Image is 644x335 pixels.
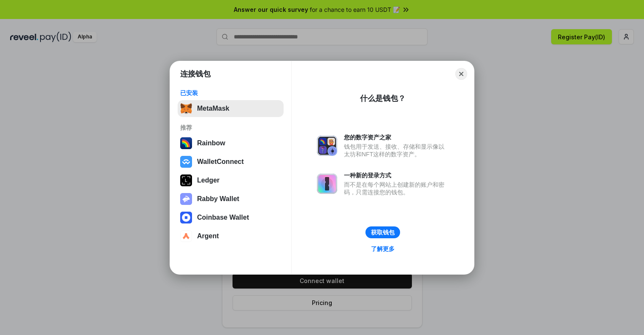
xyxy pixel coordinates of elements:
button: 获取钱包 [365,226,400,238]
button: Coinbase Wallet [178,209,284,226]
div: Argent [197,232,219,240]
img: svg+xml,%3Csvg%20width%3D%22120%22%20height%3D%22120%22%20viewBox%3D%220%200%20120%20120%22%20fil... [180,137,192,149]
img: svg+xml,%3Csvg%20xmlns%3D%22http%3A%2F%2Fwww.w3.org%2F2000%2Fsvg%22%20fill%3D%22none%22%20viewBox... [317,174,337,194]
img: svg+xml,%3Csvg%20xmlns%3D%22http%3A%2F%2Fwww.w3.org%2F2000%2Fsvg%22%20fill%3D%22none%22%20viewBox... [180,193,192,205]
img: svg+xml,%3Csvg%20width%3D%2228%22%20height%3D%2228%22%20viewBox%3D%220%200%2028%2028%22%20fill%3D... [180,212,192,223]
div: Coinbase Wallet [197,214,249,221]
div: WalletConnect [197,158,244,166]
img: svg+xml,%3Csvg%20xmlns%3D%22http%3A%2F%2Fwww.w3.org%2F2000%2Fsvg%22%20width%3D%2228%22%20height%3... [180,174,192,186]
h1: 连接钱包 [180,69,211,79]
div: 一种新的登录方式 [344,172,449,179]
img: svg+xml,%3Csvg%20width%3D%2228%22%20height%3D%2228%22%20viewBox%3D%220%200%2028%2028%22%20fill%3D... [180,156,192,168]
div: Rainbow [197,139,225,147]
div: 钱包用于发送、接收、存储和显示像以太坊和NFT这样的数字资产。 [344,143,449,158]
button: Ledger [178,172,284,189]
div: MetaMask [197,105,229,112]
div: 已安装 [180,89,281,97]
button: Close [455,68,467,80]
img: svg+xml,%3Csvg%20xmlns%3D%22http%3A%2F%2Fwww.w3.org%2F2000%2Fsvg%22%20fill%3D%22none%22%20viewBox... [317,136,337,156]
div: 而不是在每个网站上创建新的账户和密码，只需连接您的钱包。 [344,181,449,196]
div: 什么是钱包？ [360,93,406,103]
button: Rainbow [178,135,284,152]
button: Rabby Wallet [178,191,284,207]
div: 了解更多 [371,245,395,253]
button: WalletConnect [178,153,284,170]
div: 您的数字资产之家 [344,133,449,141]
a: 了解更多 [366,243,400,254]
div: 推荐 [180,124,281,131]
img: svg+xml,%3Csvg%20width%3D%2228%22%20height%3D%2228%22%20viewBox%3D%220%200%2028%2028%22%20fill%3D... [180,230,192,242]
div: 获取钱包 [371,229,395,236]
img: svg+xml,%3Csvg%20fill%3D%22none%22%20height%3D%2233%22%20viewBox%3D%220%200%2035%2033%22%20width%... [180,103,192,114]
button: Argent [178,228,284,245]
div: Ledger [197,177,219,184]
button: MetaMask [178,100,284,117]
div: Rabby Wallet [197,195,239,203]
